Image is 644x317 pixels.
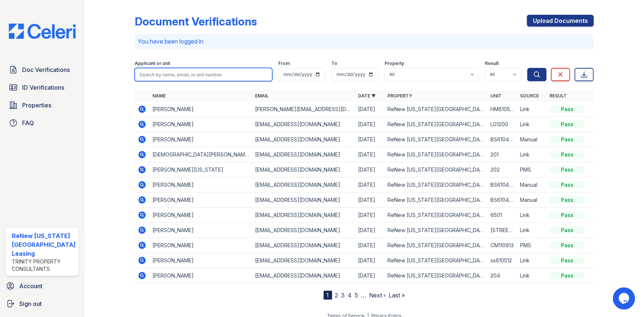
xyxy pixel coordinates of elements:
iframe: chat widget [613,287,637,310]
span: Sign out [19,299,42,308]
td: ReNew [US_STATE][GEOGRAPHIC_DATA] [385,223,488,238]
td: [DATE] [355,102,385,117]
span: Account [19,282,42,290]
a: Sign out [3,296,82,311]
td: ReNew [US_STATE][GEOGRAPHIC_DATA] [385,162,488,178]
td: ReNew [US_STATE][GEOGRAPHIC_DATA] [385,193,488,208]
td: [DATE] [355,193,385,208]
label: Result [485,61,499,66]
label: Property [385,61,404,66]
td: [EMAIL_ADDRESS][DOMAIN_NAME] [252,162,355,178]
a: 4 [348,292,352,299]
div: Pass [550,136,585,143]
td: [DATE] [355,162,385,178]
td: [STREET_ADDRESS] [488,223,517,238]
td: [PERSON_NAME] [149,238,252,253]
td: Link [517,253,547,268]
td: [PERSON_NAME] [149,117,252,132]
td: [DATE] [355,117,385,132]
td: [DATE] [355,178,385,193]
td: [PERSON_NAME] [149,132,252,147]
a: Source [520,93,539,99]
td: [EMAIL_ADDRESS][DOMAIN_NAME] [252,253,355,268]
td: ReNew [US_STATE][GEOGRAPHIC_DATA] [385,117,488,132]
a: Next › [369,292,386,299]
div: 1 [324,291,332,300]
label: From [278,61,290,66]
td: LG1200 [488,117,517,132]
label: Applicant or unit [135,61,170,66]
td: [EMAIL_ADDRESS][DOMAIN_NAME] [252,193,355,208]
td: ReNew [US_STATE][GEOGRAPHIC_DATA] [385,147,488,162]
span: ID Verifications [22,83,64,92]
td: Manual [517,178,547,193]
td: [PERSON_NAME][EMAIL_ADDRESS][DOMAIN_NAME] [252,102,355,117]
td: Manual [517,132,547,147]
td: [PERSON_NAME] [149,193,252,208]
a: Email [255,93,269,99]
td: BS6104 203 [488,193,517,208]
td: [PERSON_NAME][US_STATE] [149,162,252,178]
div: Document Verifications [135,15,257,28]
td: [DATE] [355,132,385,147]
td: Link [517,102,547,117]
td: ss610512 [488,253,517,268]
td: [DATE] [355,208,385,223]
a: 2 [335,292,338,299]
td: [EMAIL_ADDRESS][DOMAIN_NAME] [252,117,355,132]
td: [EMAIL_ADDRESS][DOMAIN_NAME] [252,268,355,283]
td: 201 [488,147,517,162]
div: Pass [550,257,585,264]
img: CE_Logo_Blue-a8612792a0a2168367f1c8372b55b34899dd931a85d93a1a3d3e32e68fde9ad4.png [3,24,82,39]
td: HM6105-014 [488,102,517,117]
div: Pass [550,211,585,219]
div: Pass [550,166,585,173]
span: Properties [22,101,51,110]
a: Property [388,93,412,99]
td: Manual [517,193,547,208]
div: Pass [550,181,585,189]
div: Pass [550,106,585,113]
td: [EMAIL_ADDRESS][DOMAIN_NAME] [252,178,355,193]
td: [DATE] [355,223,385,238]
td: [DATE] [355,147,385,162]
a: Result [550,93,567,99]
td: ReNew [US_STATE][GEOGRAPHIC_DATA] [385,102,488,117]
td: [EMAIL_ADDRESS][DOMAIN_NAME] [252,223,355,238]
div: Pass [550,196,585,204]
div: Pass [550,242,585,249]
td: Link [517,208,547,223]
td: Link [517,268,547,283]
td: [DATE] [355,268,385,283]
div: Trinity Property Consultants [12,258,76,273]
a: Account [3,279,82,293]
span: … [361,291,366,300]
span: Doc Verifications [22,65,70,74]
td: Link [517,147,547,162]
a: Name [152,93,166,99]
td: [EMAIL_ADDRESS][DOMAIN_NAME] [252,208,355,223]
a: Upload Documents [527,15,594,27]
span: FAQ [22,118,34,127]
td: CM110913 [488,238,517,253]
a: Doc Verifications [6,62,79,77]
td: ReNew [US_STATE][GEOGRAPHIC_DATA] [385,208,488,223]
label: To [331,61,337,66]
td: [PERSON_NAME] [149,208,252,223]
td: ReNew [US_STATE][GEOGRAPHIC_DATA] [385,238,488,253]
a: Date ▼ [358,93,376,99]
a: FAQ [6,116,79,130]
a: 5 [355,292,358,299]
td: PMS [517,162,547,178]
td: 204 [488,268,517,283]
td: [PERSON_NAME] [149,223,252,238]
div: Pass [550,151,585,158]
a: Unit [490,93,502,99]
div: Pass [550,121,585,128]
td: 6501 [488,208,517,223]
td: [PERSON_NAME] [149,102,252,117]
td: 202 [488,162,517,178]
td: Link [517,117,547,132]
td: BS6104 203 [488,178,517,193]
